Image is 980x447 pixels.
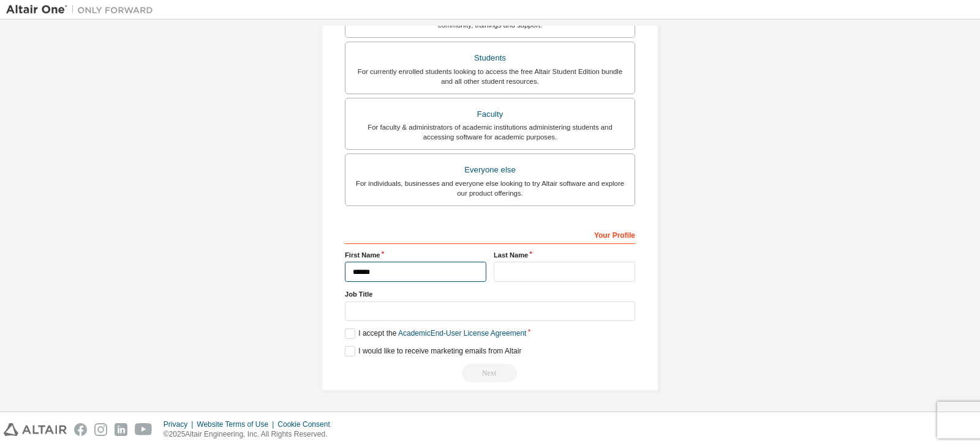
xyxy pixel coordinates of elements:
div: Students [353,50,627,67]
div: Your Profile [345,224,635,244]
img: altair_logo.svg [4,423,67,436]
img: facebook.svg [74,423,87,436]
div: For individuals, businesses and everyone else looking to try Altair software and explore our prod... [353,179,627,198]
div: Website Terms of Use [197,419,277,429]
img: linkedin.svg [115,423,127,436]
a: Academic End-User License Agreement [398,329,526,338]
label: Last Name [494,250,635,260]
div: Read and acccept EULA to continue [345,364,635,382]
p: © 2025 Altair Engineering, Inc. All Rights Reserved. [164,429,337,440]
div: For faculty & administrators of academic institutions administering students and accessing softwa... [353,122,627,142]
img: Altair One [6,4,159,16]
div: For currently enrolled students looking to access the free Altair Student Edition bundle and all ... [353,67,627,86]
img: instagram.svg [94,423,107,436]
div: Privacy [164,419,197,429]
label: First Name [345,250,486,260]
div: Faculty [353,106,627,123]
img: youtube.svg [135,423,153,436]
label: I accept the [345,328,526,339]
label: I would like to receive marketing emails from Altair [345,346,521,356]
div: Everyone else [353,161,627,179]
div: Cookie Consent [277,419,337,429]
label: Job Title [345,289,635,299]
